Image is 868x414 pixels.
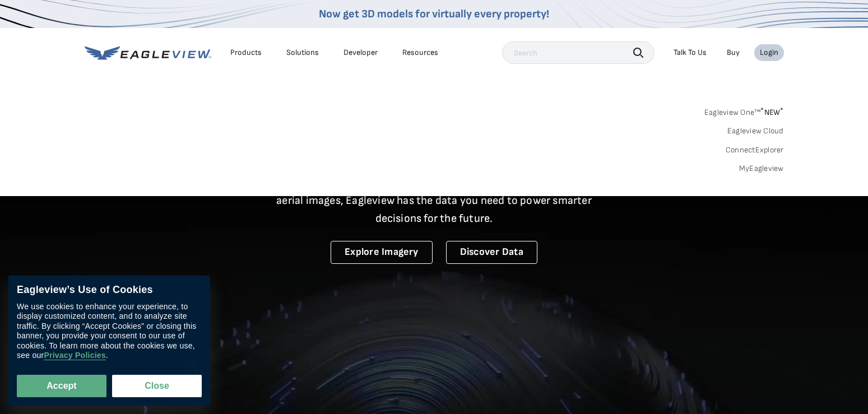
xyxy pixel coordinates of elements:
div: Products [230,48,262,58]
a: Eagleview One™*NEW* [704,104,784,117]
p: A new era starts here. Built on more than 3.5 billion high-resolution aerial images, Eagleview ha... [263,174,606,227]
div: We use cookies to enhance your experience, to display customized content, and to analyze site tra... [17,302,202,361]
a: Now get 3D models for virtually every property! [319,7,549,21]
a: Eagleview Cloud [727,126,784,136]
a: Privacy Policies [44,351,105,361]
div: Eagleview’s Use of Cookies [17,284,202,296]
div: Resources [402,48,438,58]
a: Discover Data [446,241,537,264]
button: Close [112,375,202,397]
span: NEW [760,108,783,117]
div: Solutions [286,48,319,58]
div: Login [760,48,778,58]
a: Explore Imagery [331,241,433,264]
a: MyEagleview [739,164,784,174]
a: Developer [344,48,378,58]
a: ConnectExplorer [726,145,784,155]
input: Search [502,41,655,64]
a: Buy [727,48,740,58]
button: Accept [17,375,106,397]
div: Talk To Us [674,48,707,58]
